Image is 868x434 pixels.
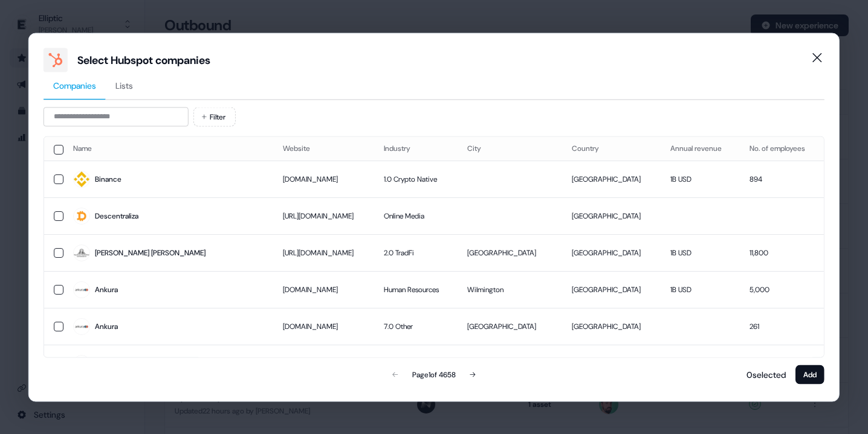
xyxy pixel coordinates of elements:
[742,368,786,380] p: 0 selected
[661,234,740,271] td: 1B USD
[53,79,96,91] span: Companies
[374,136,458,161] th: Industry
[740,345,824,381] td: 250
[562,308,661,345] td: [GEOGRAPHIC_DATA]
[458,136,562,161] th: City
[458,271,562,308] td: Wilmington
[740,136,824,161] th: No. of employees
[805,45,829,69] button: Close
[95,210,138,222] div: Descentraliza
[562,271,661,308] td: [GEOGRAPHIC_DATA]
[77,53,210,67] div: Select Hubspot companies
[95,173,121,185] div: Binance
[374,161,458,197] td: 1.0 Crypto Native
[661,271,740,308] td: 1B USD
[273,136,374,161] th: Website
[273,308,374,345] td: [DOMAIN_NAME]
[273,271,374,308] td: [DOMAIN_NAME]
[193,107,236,126] button: Filter
[458,308,562,345] td: [GEOGRAPHIC_DATA]
[95,284,118,296] div: Ankura
[562,136,661,161] th: Country
[740,271,824,308] td: 5,000
[458,234,562,271] td: [GEOGRAPHIC_DATA]
[374,308,458,345] td: 7.0 Other
[273,234,374,271] td: [URL][DOMAIN_NAME]
[562,345,661,381] td: [GEOGRAPHIC_DATA]
[115,79,133,91] span: Lists
[63,136,273,161] th: Name
[661,136,740,161] th: Annual revenue
[661,345,740,381] td: 50M USD
[562,161,661,197] td: [GEOGRAPHIC_DATA]
[740,161,824,197] td: 894
[95,321,118,333] div: Ankura
[661,161,740,197] td: 1B USD
[412,368,456,380] div: Page 1 of 4658
[374,234,458,271] td: 2.0 TradFi
[95,247,206,259] div: [PERSON_NAME] [PERSON_NAME]
[374,345,458,381] td: 1.0 Crypto Native
[374,271,458,308] td: Human Resources
[795,365,824,384] button: Add
[562,197,661,234] td: [GEOGRAPHIC_DATA]
[273,345,374,381] td: [DOMAIN_NAME]
[273,161,374,197] td: [DOMAIN_NAME]
[562,234,661,271] td: [GEOGRAPHIC_DATA]
[273,197,374,234] td: [URL][DOMAIN_NAME]
[740,234,824,271] td: 11,800
[374,197,458,234] td: Online Media
[740,308,824,345] td: 261
[458,345,562,381] td: [GEOGRAPHIC_DATA]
